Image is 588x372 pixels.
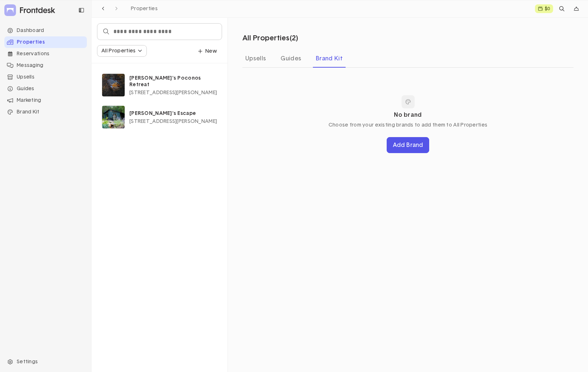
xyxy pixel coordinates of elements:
button: Add Brand [387,137,430,153]
p: No brand [394,111,422,119]
li: Navigation item [4,106,87,118]
div: Settings [4,356,87,368]
p: New [198,48,217,55]
li: Navigation item [4,60,87,71]
div: All Properties [101,47,136,55]
div: Reservations [4,48,87,60]
img: Property image [102,74,125,96]
p: [PERSON_NAME]'s Poconos Retreat [129,75,217,88]
button: All Properties [97,45,146,56]
span: [STREET_ADDRESS][PERSON_NAME] [129,90,217,95]
div: Guides [278,53,304,64]
li: Navigation item [4,25,87,36]
li: Navigation item [4,83,87,95]
li: Navigation item [4,95,87,106]
li: Navigation item [4,71,87,83]
div: Marketing [4,95,87,106]
li: Navigation item [4,48,87,60]
span: [STREET_ADDRESS][PERSON_NAME] [129,119,217,124]
span: Properties [131,6,158,11]
div: Dashboard [4,25,87,36]
div: dropdown trigger [571,3,582,15]
div: Properties [4,36,87,48]
div: Brand Kit [313,53,346,64]
div: Messaging [4,60,87,71]
img: Property image [102,106,125,128]
div: Upsells [242,53,269,64]
li: Navigation item [4,36,87,48]
a: $0 [535,4,553,13]
p: Choose from your existing brands to add them to All Properties [329,122,487,128]
div: Guides [4,83,87,95]
p: [PERSON_NAME]'s Escape [129,110,217,117]
a: Properties [128,4,161,13]
div: Upsells [4,71,87,83]
button: dropdown trigger [193,45,222,57]
p: All Properties ( 2 ) [242,35,556,42]
div: Brand Kit [4,106,87,118]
